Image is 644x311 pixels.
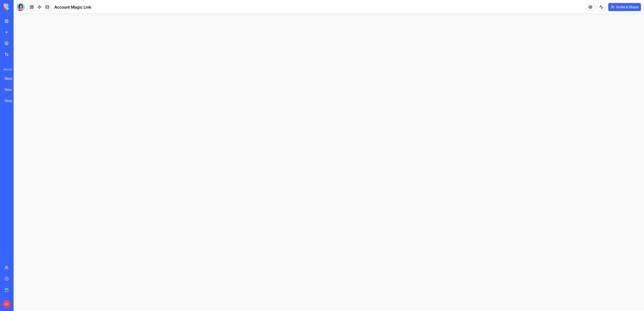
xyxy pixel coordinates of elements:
span: ML [3,300,11,308]
img: logo [4,4,35,11]
button: Invite & Share [608,3,641,11]
h1: Account Magic Link [54,4,91,10]
a: New App [2,85,22,95]
a: Blocks Knowledge Base [2,73,22,84]
span: Recent [2,67,12,71]
div: Google Meet Connector [5,98,19,103]
div: New App [5,87,19,92]
a: Google Meet Connector [2,96,22,106]
div: Blocks Knowledge Base [5,76,19,81]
